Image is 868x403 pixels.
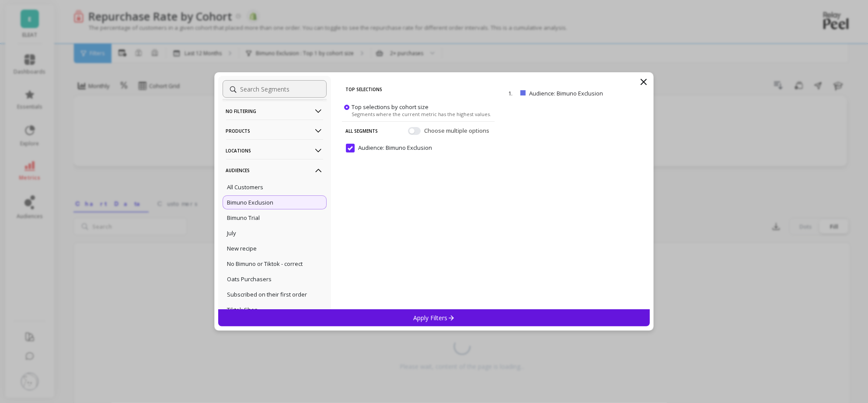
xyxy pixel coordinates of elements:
[227,198,274,206] p: Bimuno Exclusion
[226,120,323,142] p: Products
[346,144,432,152] span: Audience: Bimuno Exclusion
[227,214,260,222] p: Bimuno Trial
[226,100,323,122] p: No filtering
[227,244,257,252] p: New recipe
[227,183,264,191] p: All Customers
[345,122,378,140] p: All Segments
[227,306,258,314] p: Tiktok Shop
[352,111,491,117] span: Segments where the current metric has the highest values.
[413,314,455,322] p: Apply Filters
[226,139,323,162] p: Locations
[508,89,517,97] p: 1.
[352,103,429,111] span: Top selections by cohort size
[529,89,624,97] p: Audience: Bimuno Exclusion
[345,80,491,99] p: Top Selections
[227,229,237,237] p: July
[227,290,307,298] p: Subscribed on their first order
[424,127,491,135] span: Choose multiple options
[223,80,327,98] input: Search Segments
[226,159,323,181] p: Audiences
[227,260,303,268] p: No Bimuno or Tiktok - correct
[227,275,272,283] p: Oats Purchasers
